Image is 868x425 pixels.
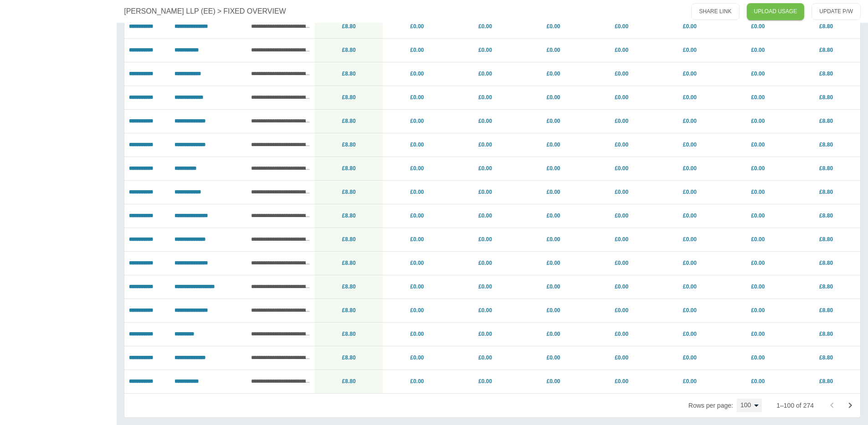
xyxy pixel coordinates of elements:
a: £0.00 [478,165,492,172]
a: £0.00 [615,331,628,337]
a: £0.00 [751,23,765,30]
a: £8.80 [819,189,833,195]
a: £8.80 [342,331,356,337]
a: £0.00 [410,118,424,124]
div: 100 [737,399,762,412]
a: £8.80 [819,94,833,101]
a: £0.00 [683,307,697,314]
a: £0.00 [615,236,628,243]
a: £0.00 [410,260,424,266]
a: £0.00 [410,378,424,385]
a: £0.00 [410,212,424,219]
a: £0.00 [751,212,765,219]
a: £0.00 [478,142,492,148]
a: £0.00 [478,94,492,101]
a: £0.00 [410,189,424,195]
a: £0.00 [615,212,628,219]
a: £8.80 [342,118,356,124]
a: £8.80 [342,23,356,30]
a: £8.80 [819,165,833,172]
a: £0.00 [478,331,492,337]
a: £0.00 [615,189,628,195]
a: £0.00 [751,331,765,337]
a: £0.00 [410,307,424,314]
a: £8.80 [819,71,833,77]
a: £0.00 [751,165,765,172]
a: £0.00 [751,378,765,385]
a: £0.00 [478,118,492,124]
p: 1–100 of 274 [776,401,814,410]
p: Rows per page: [688,401,733,410]
a: £8.80 [819,354,833,361]
a: £0.00 [683,283,697,290]
a: £0.00 [615,23,628,30]
a: £0.00 [615,71,628,77]
a: £0.00 [615,94,628,101]
a: £0.00 [547,236,560,243]
a: £8.80 [819,283,833,290]
a: £0.00 [478,260,492,266]
a: £0.00 [683,47,697,53]
a: £0.00 [683,378,697,385]
a: £8.80 [342,307,356,314]
a: £0.00 [478,212,492,219]
a: £0.00 [547,165,560,172]
a: £0.00 [478,236,492,243]
a: £8.80 [342,142,356,148]
a: £0.00 [547,354,560,361]
a: £0.00 [751,94,765,101]
a: £0.00 [547,118,560,124]
a: £0.00 [615,47,628,53]
a: £8.80 [819,331,833,337]
a: £0.00 [615,142,628,148]
a: £0.00 [683,212,697,219]
a: £0.00 [547,47,560,53]
a: £0.00 [410,71,424,77]
a: £0.00 [410,23,424,30]
button: Go to next page [841,396,859,415]
a: £0.00 [751,47,765,53]
a: £0.00 [410,94,424,101]
a: £0.00 [683,71,697,77]
a: £0.00 [547,142,560,148]
a: £8.80 [342,47,356,53]
a: £0.00 [615,118,628,124]
a: UPLOAD USAGE [747,3,805,20]
a: £0.00 [683,331,697,337]
a: £8.80 [819,307,833,314]
p: > [217,6,221,17]
a: £0.00 [751,354,765,361]
a: £0.00 [683,23,697,30]
a: £0.00 [615,283,628,290]
a: £0.00 [410,236,424,243]
a: £0.00 [410,47,424,53]
button: UPDATE P/W [812,3,861,20]
a: £0.00 [615,354,628,361]
a: £0.00 [683,142,697,148]
a: £0.00 [683,236,697,243]
a: £8.80 [819,118,833,124]
a: £0.00 [751,71,765,77]
a: £0.00 [751,118,765,124]
a: £0.00 [751,236,765,243]
a: £0.00 [751,260,765,266]
a: £8.80 [819,236,833,243]
a: £0.00 [410,331,424,337]
a: £0.00 [615,307,628,314]
a: £0.00 [547,212,560,219]
a: £0.00 [410,165,424,172]
a: £8.80 [819,142,833,148]
a: £0.00 [478,283,492,290]
a: £8.80 [342,189,356,195]
a: £0.00 [478,23,492,30]
a: £8.80 [342,236,356,243]
a: £8.80 [342,378,356,385]
a: FIXED OVERVIEW [223,6,286,17]
a: £0.00 [615,260,628,266]
a: £0.00 [478,307,492,314]
a: £0.00 [683,260,697,266]
a: £0.00 [547,260,560,266]
a: £0.00 [547,283,560,290]
a: £8.80 [819,378,833,385]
